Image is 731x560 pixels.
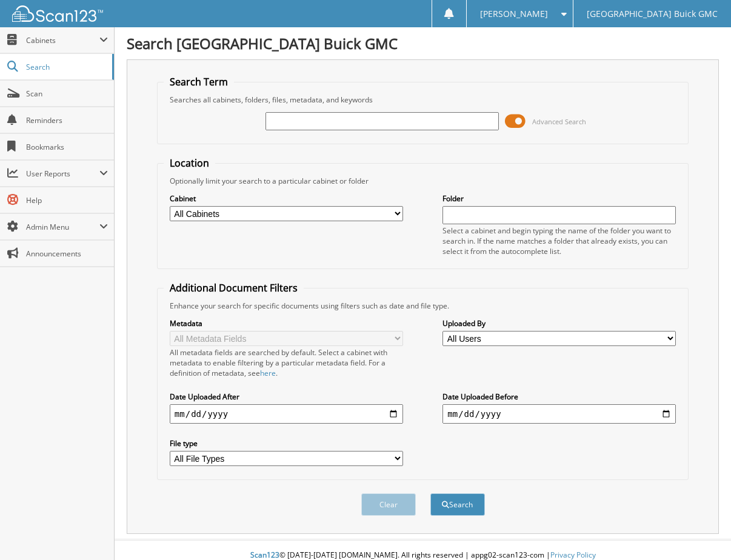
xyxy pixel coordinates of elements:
[442,404,676,424] input: end
[164,176,682,186] div: Optionally limit your search to a particular cabinet or folder
[26,222,99,232] span: Admin Menu
[170,392,403,402] label: Date Uploaded After
[164,301,682,311] div: Enhance your search for specific documents using filters such as date and file type.
[164,95,682,105] div: Searches all cabinets, folders, files, metadata, and keywords
[26,195,108,205] span: Help
[587,10,718,18] span: [GEOGRAPHIC_DATA] Buick GMC
[127,33,719,53] h1: Search [GEOGRAPHIC_DATA] Buick GMC
[170,193,403,204] label: Cabinet
[550,550,596,560] a: Privacy Policy
[12,5,103,22] img: scan123-logo-white.svg
[170,347,403,378] div: All metadata fields are searched by default. Select a cabinet with metadata to enable filtering b...
[442,392,676,402] label: Date Uploaded Before
[26,168,99,179] span: User Reports
[26,35,99,45] span: Cabinets
[164,156,215,170] legend: Location
[430,493,485,516] button: Search
[532,117,586,126] span: Advanced Search
[250,550,279,560] span: Scan123
[26,115,108,125] span: Reminders
[260,368,276,378] a: here
[442,225,676,256] div: Select a cabinet and begin typing the name of the folder you want to search in. If the name match...
[26,88,108,99] span: Scan
[480,10,548,18] span: [PERSON_NAME]
[170,438,403,448] label: File type
[26,248,108,259] span: Announcements
[361,493,416,516] button: Clear
[164,281,304,295] legend: Additional Document Filters
[26,62,106,72] span: Search
[164,75,234,88] legend: Search Term
[442,193,676,204] label: Folder
[170,318,403,328] label: Metadata
[442,318,676,328] label: Uploaded By
[26,142,108,152] span: Bookmarks
[170,404,403,424] input: start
